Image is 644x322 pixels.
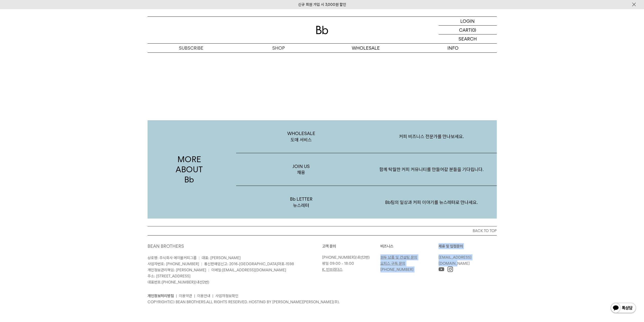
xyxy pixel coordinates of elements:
p: 함께 탁월한 커피 커뮤니티를 만들어갈 분들을 기다립니다. [366,156,497,183]
a: 이용안내 [197,294,210,298]
a: CART (0) [439,26,497,34]
p: MORE ABOUT Bb [148,120,231,219]
p: (0) [471,26,476,34]
a: 오피스 구독 문의 [380,261,405,266]
span: 대표번호: (내선2번) [148,280,209,285]
a: WHOLESALE도매 서비스 커피 비즈니스 전문가를 만나보세요. [236,120,497,153]
a: SUBSCRIBE [148,44,235,52]
p: 고객 문의 [322,243,380,249]
p: 비즈니스 [380,243,439,249]
p: LOGIN [460,17,475,25]
p: SEARCH [459,34,477,43]
span: 사업자번호: [PHONE_NUMBER] [148,262,199,266]
a: 원두 납품 및 컨설팅 문의 [380,255,417,260]
a: [PHONE_NUMBER] [380,267,413,272]
li: | [194,293,195,299]
p: 제휴 및 입점문의 [439,243,497,249]
span: 대표: [PERSON_NAME] [202,256,241,260]
p: Bb팀의 일상과 커피 이야기를 뉴스레터로 만나세요. [366,189,497,216]
a: 개인정보처리방침 [148,294,174,298]
p: (내선2번) [322,254,378,260]
img: 로고 [316,26,328,34]
span: 주소: [STREET_ADDRESS] [148,274,191,278]
a: 신규 회원 가입 시 3,000원 할인 [298,2,346,7]
a: Bb LETTER뉴스레터 Bb팀의 일상과 커피 이야기를 뉴스레터로 만나세요. [236,186,497,219]
img: 카카오톡 채널 1:1 채팅 버튼 [610,302,636,314]
p: Bb LETTER 뉴스레터 [236,186,366,219]
a: SHOP [235,44,322,52]
a: [EMAIL_ADDRESS][DOMAIN_NAME] [439,255,471,266]
a: [PHONE_NUMBER] [322,255,355,260]
button: BACK TO TOP [148,226,497,235]
li: | [176,293,177,299]
p: 커피 비즈니스 전문가를 만나보세요. [366,123,497,150]
span: | [208,268,209,272]
span: 통신판매업신고: 2016-[GEOGRAPHIC_DATA]마포-1598 [204,262,294,266]
li: | [212,293,213,299]
a: K. 빈브라더스 [322,267,343,272]
a: [EMAIL_ADDRESS][DOMAIN_NAME] [222,268,286,272]
p: CART [459,26,471,34]
p: WHOLESALE [322,44,409,52]
a: [PHONE_NUMBER] [162,280,195,285]
p: WHOLESALE 도매 서비스 [236,120,366,153]
a: JOIN US채용 함께 탁월한 커피 커뮤니티를 만들어갈 분들을 기다립니다. [236,153,497,186]
span: 이메일: [211,268,286,272]
p: 평일 09:00 - 18:00 [322,260,378,267]
a: LOGIN [439,17,497,26]
a: 사업자정보확인 [215,294,238,298]
p: JOIN US 채용 [236,153,366,186]
span: 상호명: 주식회사 에이블커피그룹 [148,256,197,260]
span: | [201,262,202,266]
p: COPYRIGHT(C) BEAN BROTHERS. ALL RIGHTS RESERVED. HOSTING BY [PERSON_NAME][PERSON_NAME](주). [148,299,497,305]
span: 개인정보관리책임: [PERSON_NAME] [148,268,206,272]
a: 이용약관 [179,294,192,298]
p: INFO [409,44,497,52]
a: BEAN BROTHERS [148,243,184,249]
span: | [199,256,200,260]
